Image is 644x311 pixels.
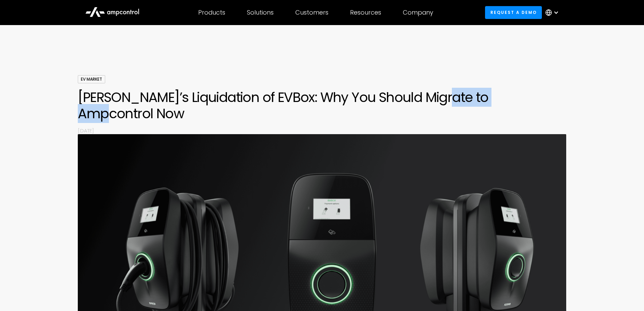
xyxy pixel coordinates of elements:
[198,9,225,16] div: Products
[247,9,274,16] div: Solutions
[350,9,381,16] div: Resources
[485,6,542,19] a: Request a demo
[403,9,433,16] div: Company
[78,127,566,134] p: [DATE]
[295,9,328,16] div: Customers
[78,75,105,83] div: EV Market
[78,89,566,122] h1: [PERSON_NAME]’s Liquidation of EVBox: Why You Should Migrate to Ampcontrol Now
